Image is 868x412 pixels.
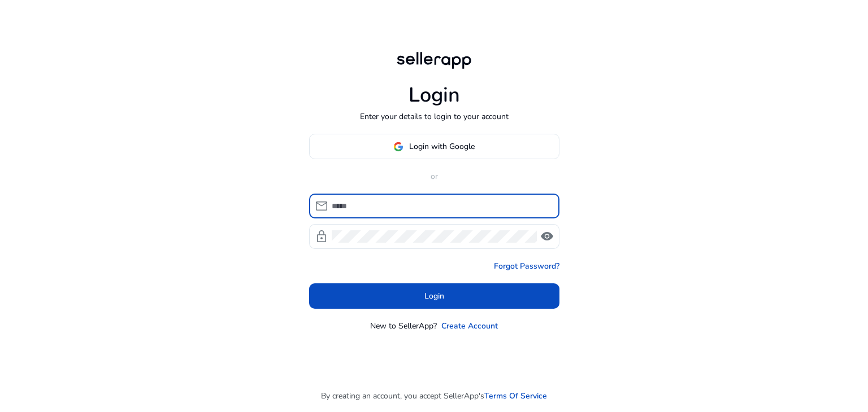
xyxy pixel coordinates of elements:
[315,230,328,243] span: lock
[393,142,403,152] img: google-logo.svg
[424,290,444,302] span: Login
[441,320,498,332] a: Create Account
[409,141,475,152] span: Login with Google
[370,320,437,332] p: New to SellerApp?
[309,134,559,159] button: Login with Google
[494,260,559,272] a: Forgot Password?
[540,230,554,243] span: visibility
[309,170,559,182] p: or
[315,199,328,213] span: mail
[484,390,547,402] a: Terms Of Service
[309,283,559,309] button: Login
[409,83,460,107] h1: Login
[360,111,509,122] p: Enter your details to login to your account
